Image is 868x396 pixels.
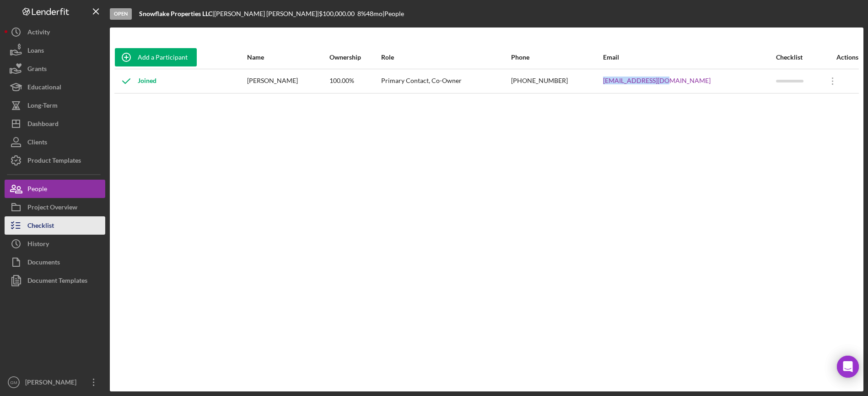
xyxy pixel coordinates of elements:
[10,380,17,385] text: GM
[381,70,510,93] div: Primary Contact, Co-Owner
[27,151,81,172] div: Product Templates
[5,60,105,78] button: Grants
[27,23,50,44] div: Activity
[27,216,54,237] div: Checklist
[329,70,380,93] div: 100.00%
[139,10,214,17] div: |
[27,271,87,292] div: Document Templates
[329,54,380,61] div: Ownership
[776,54,820,61] div: Checklist
[214,10,319,17] div: [PERSON_NAME] [PERSON_NAME] |
[27,41,44,62] div: Loans
[27,180,47,200] div: People
[247,70,329,93] div: [PERSON_NAME]
[5,96,105,115] button: Long-Term
[319,10,357,17] div: $100,000.00
[5,198,105,216] button: Project Overview
[603,77,711,84] a: [EMAIL_ADDRESS][DOMAIN_NAME]
[5,253,105,271] button: Documents
[27,115,59,135] div: Dashboard
[27,96,58,117] div: Long-Term
[27,235,49,255] div: History
[5,271,105,290] button: Document Templates
[5,115,105,133] button: Dashboard
[23,373,82,394] div: [PERSON_NAME]
[381,54,510,61] div: Role
[511,54,602,61] div: Phone
[511,70,602,93] div: [PHONE_NUMBER]
[383,10,404,17] div: | People
[27,133,47,154] div: Clients
[603,54,775,61] div: Email
[27,253,60,274] div: Documents
[27,198,77,219] div: Project Overview
[247,54,329,61] div: Name
[5,78,105,96] button: Educational
[5,41,105,60] button: Loans
[837,356,859,378] div: Open Intercom Messenger
[115,48,197,66] button: Add a Participant
[821,54,858,61] div: Actions
[5,23,105,41] button: Activity
[366,10,383,17] div: 48 mo
[110,8,132,20] div: Open
[5,373,105,391] button: GM[PERSON_NAME]
[357,10,366,17] div: 8 %
[5,180,105,198] button: People
[27,60,47,80] div: Grants
[5,216,105,235] button: Checklist
[139,10,212,17] b: Snowflake Properties LLC
[27,78,61,99] div: Educational
[5,235,105,253] button: History
[5,151,105,170] button: Product Templates
[138,48,188,66] div: Add a Participant
[115,70,156,93] div: Joined
[5,133,105,151] button: Clients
